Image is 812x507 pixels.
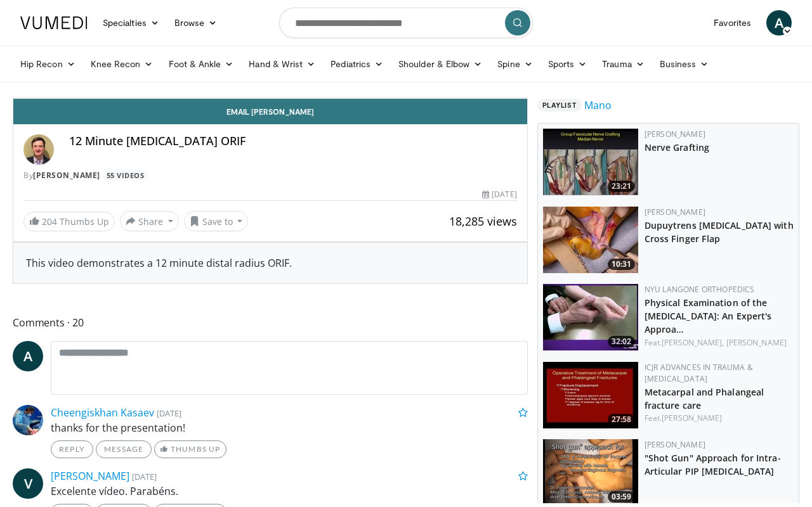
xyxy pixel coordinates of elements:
[69,134,517,148] h4: 12 Minute [MEDICAL_DATA] ORIF
[645,439,705,450] a: [PERSON_NAME]
[726,337,787,348] a: [PERSON_NAME]
[706,10,759,35] a: Favorites
[51,420,528,435] p: thanks for the presentation!
[608,336,635,347] span: 32:02
[645,207,705,217] a: [PERSON_NAME]
[51,484,528,499] p: Excelente vídeo. Parabéns.
[13,51,83,77] a: Hip Recon
[482,189,516,200] div: [DATE]
[645,413,794,424] div: Feat.
[540,51,595,77] a: Sports
[645,129,705,139] a: [PERSON_NAME]
[154,440,226,458] a: Thumbs Up
[13,341,43,371] a: A
[662,413,722,423] a: [PERSON_NAME]
[608,181,635,192] span: 23:21
[132,471,157,482] small: [DATE]
[543,129,638,195] img: 243130_0003_1.png.150x105_q85_crop-smart_upscale.jpg
[645,297,772,335] a: Physical Examination of the [MEDICAL_DATA]: An Expert's Approa…
[161,51,242,77] a: Foot & Ankle
[96,440,152,458] a: Message
[13,468,43,499] a: V
[543,207,638,273] a: 10:31
[645,219,794,245] a: Dupuytrens [MEDICAL_DATA] with Cross Finger Flap
[543,284,638,350] img: b782368f-3a2e-4e5b-8af7-76d491ef0a25.150x105_q85_crop-smart_upscale.jpg
[120,211,179,231] button: Share
[279,8,533,38] input: Search topics, interventions
[23,134,54,165] img: Avatar
[594,51,652,77] a: Trauma
[13,314,528,331] span: Comments 20
[23,170,517,181] div: By
[241,51,323,77] a: Hand & Wrist
[157,408,181,419] small: [DATE]
[490,51,540,77] a: Spine
[652,51,717,77] a: Business
[766,10,792,35] a: A
[102,170,148,181] a: 55 Videos
[543,362,638,428] a: 27:58
[645,337,794,349] div: Feat.
[323,51,391,77] a: Pediatrics
[51,469,129,483] a: [PERSON_NAME]
[26,255,514,271] div: This video demonstrates a 12 minute distal radius ORIF.
[584,98,612,113] a: Mano
[20,16,88,29] img: VuMedi Logo
[33,170,100,181] a: [PERSON_NAME]
[645,284,755,295] a: NYU Langone Orthopedics
[543,207,638,273] img: 7584cf8d-1333-4b4f-beda-dc05bb90471e.150x105_q85_crop-smart_upscale.jpg
[13,98,527,99] video-js: Video Player
[391,51,490,77] a: Shoulder & Elbow
[95,10,167,35] a: Specialties
[543,439,638,506] a: 03:59
[51,440,93,458] a: Reply
[662,337,724,348] a: [PERSON_NAME],
[543,284,638,350] a: 32:02
[13,405,43,435] img: Avatar
[645,362,753,384] a: ICJR Advances in Trauma & [MEDICAL_DATA]
[645,141,709,153] a: Nerve Grafting
[543,439,638,506] img: 2014-03-03_14-43-07.png.150x105_q85_crop-smart_upscale.png
[23,212,115,231] a: 204 Thumbs Up
[608,259,635,270] span: 10:31
[645,386,764,411] a: Metacarpal and Phalangeal fracture care
[51,406,154,420] a: Cheengiskhan Kasaev
[608,491,635,503] span: 03:59
[83,51,161,77] a: Knee Recon
[184,211,249,231] button: Save to
[543,129,638,195] a: 23:21
[537,99,582,112] span: Playlist
[543,362,638,428] img: 296987_0000_1.png.150x105_q85_crop-smart_upscale.jpg
[13,99,527,124] a: Email [PERSON_NAME]
[608,414,635,425] span: 27:58
[167,10,225,35] a: Browse
[42,215,57,228] span: 204
[449,214,517,229] span: 18,285 views
[645,452,781,477] a: "Shot Gun" Approach for Intra-Articular PIP [MEDICAL_DATA]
